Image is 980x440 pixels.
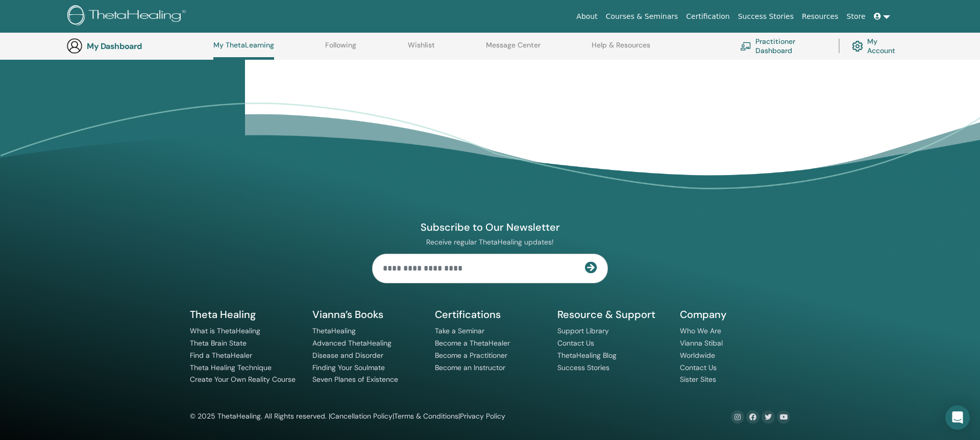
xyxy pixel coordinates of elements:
a: Become a ThetaHealer [435,338,510,348]
a: Worldwide [680,351,715,360]
img: chalkboard-teacher.svg [740,42,751,50]
a: Certification [682,7,733,26]
a: Courses & Seminars [602,7,682,26]
a: Message Center [486,41,541,57]
a: Privacy Policy [460,411,505,421]
a: ThetaHealing Blog [557,351,617,360]
a: Advanced ThetaHealing [312,338,391,348]
div: Open Intercom Messenger [945,405,970,430]
a: Following [325,41,356,57]
a: My ThetaLearning [213,41,274,60]
img: generic-user-icon.jpg [66,38,83,54]
a: Become an Instructor [435,363,505,372]
a: Practitioner Dashboard [740,35,826,57]
a: Become a Practitioner [435,351,507,360]
a: What is ThetaHealing [190,326,260,335]
h5: Certifications [435,308,545,321]
a: Contact Us [557,338,594,348]
a: Help & Resources [592,41,650,57]
h5: Resource & Support [557,308,668,321]
a: Create Your Own Reality Course [190,375,296,384]
a: Who We Are [680,326,721,335]
h5: Vianna’s Books [312,308,423,321]
img: cog.svg [852,38,863,54]
a: ThetaHealing [312,326,356,335]
a: Disease and Disorder [312,351,383,360]
a: Cancellation Policy [330,411,393,421]
a: Success Stories [734,7,798,26]
a: Contact Us [680,363,717,372]
div: © 2025 ThetaHealing. All Rights reserved. | | | [190,410,505,423]
a: Resources [798,7,843,26]
a: Seven Planes of Existence [312,375,398,384]
a: Theta Healing Technique [190,363,272,372]
a: My Account [852,35,903,57]
a: Theta Brain State [190,338,247,348]
a: Success Stories [557,363,609,372]
a: Wishlist [408,41,435,57]
a: Sister Sites [680,375,716,384]
a: Store [843,7,870,26]
a: Support Library [557,326,609,335]
h4: Subscribe to Our Newsletter [372,221,608,234]
a: Take a Seminar [435,326,484,335]
a: Terms & Conditions [394,411,458,421]
h3: My Dashboard [87,41,189,51]
img: logo.png [67,5,189,28]
a: Find a ThetaHealer [190,351,252,360]
h5: Theta Healing [190,308,300,321]
h5: Company [680,308,790,321]
p: Receive regular ThetaHealing updates! [372,237,608,247]
a: About [572,7,601,26]
a: Finding Your Soulmate [312,363,385,372]
a: Vianna Stibal [680,338,723,348]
